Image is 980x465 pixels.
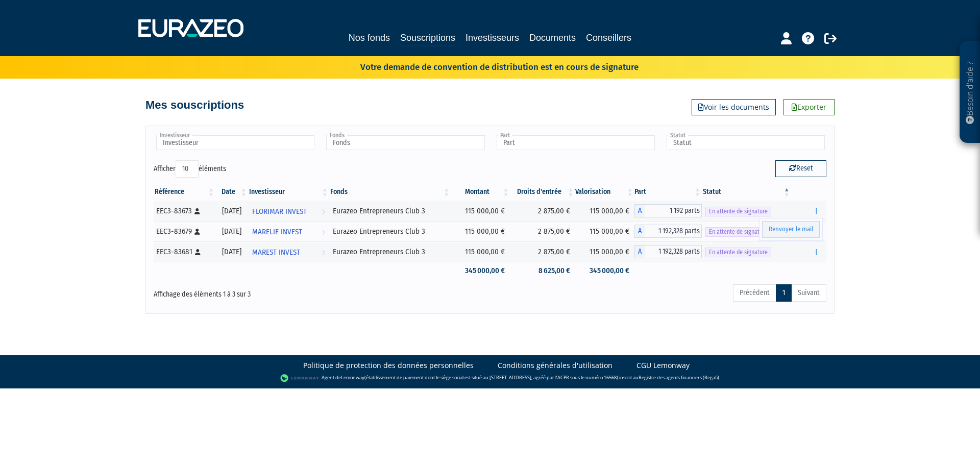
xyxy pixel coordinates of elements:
[634,225,645,238] span: A
[322,202,325,221] i: Voir l'investisseur
[219,247,244,257] div: [DATE]
[195,249,201,255] i: [Français] Personne physique
[575,241,634,262] td: 115 000,00 €
[219,226,244,237] div: [DATE]
[645,225,702,238] span: 1 192,328 parts
[705,227,771,237] span: En attente de signature
[219,206,244,216] div: [DATE]
[280,373,320,383] img: logo-lemonway.png
[465,31,519,45] a: Investisseurs
[331,59,639,74] p: Votre demande de convention de distribution est en cours de signature
[10,373,970,383] div: - Agent de (établissement de paiement dont le siège social est situé au [STREET_ADDRESS], agréé p...
[154,183,215,201] th: Référence : activer pour trier la colonne par ordre croissant
[156,226,212,237] div: EEC3-83679
[333,247,448,257] div: Eurazeo Entrepreneurs Club 3
[634,225,702,238] div: A - Eurazeo Entrepreneurs Club 3
[762,221,820,238] a: Renvoyer le mail
[634,183,702,201] th: Part: activer pour trier la colonne par ordre croissant
[176,160,199,178] select: Afficheréléments
[510,201,575,221] td: 2 875,00 €
[775,160,826,177] button: Reset
[451,221,510,241] td: 115 000,00 €
[215,183,248,201] th: Date: activer pour trier la colonne par ordre croissant
[645,245,702,258] span: 1 192,328 parts
[498,360,612,371] a: Conditions générales d'utilisation
[575,221,634,241] td: 115 000,00 €
[451,183,510,201] th: Montant: activer pour trier la colonne par ordre croissant
[964,46,976,138] p: Besoin d'aide ?
[252,243,300,262] span: MAREST INVEST
[776,284,792,302] a: 1
[634,245,645,258] span: A
[783,99,835,115] a: Exporter
[692,99,776,115] a: Voir les documents
[586,31,631,45] a: Conseillers
[194,229,200,235] i: [Français] Personne physique
[575,201,634,221] td: 115 000,00 €
[575,183,634,201] th: Valorisation: activer pour trier la colonne par ordre croissant
[636,360,690,371] a: CGU Lemonway
[252,202,307,221] span: FLORIMAR INVEST
[349,31,390,45] a: Nos fonds
[329,183,451,201] th: Fonds: activer pour trier la colonne par ordre croissant
[138,19,243,37] img: 1732889491-logotype_eurazeo_blanc_rvb.png
[156,206,212,216] div: EEC3-83673
[194,208,200,214] i: [Français] Personne physique
[510,221,575,241] td: 2 875,00 €
[575,262,634,280] td: 345 000,00 €
[248,183,329,201] th: Investisseur: activer pour trier la colonne par ordre croissant
[145,99,244,111] h4: Mes souscriptions
[510,183,575,201] th: Droits d'entrée: activer pour trier la colonne par ordre croissant
[341,374,364,381] a: Lemonway
[634,204,645,217] span: A
[645,204,702,217] span: 1 192 parts
[529,31,576,45] a: Documents
[451,201,510,221] td: 115 000,00 €
[303,360,474,371] a: Politique de protection des données personnelles
[634,245,702,258] div: A - Eurazeo Entrepreneurs Club 3
[248,241,329,262] a: MAREST INVEST
[333,206,448,216] div: Eurazeo Entrepreneurs Club 3
[639,374,719,381] a: Registre des agents financiers (Regafi)
[322,223,325,241] i: Voir l'investisseur
[154,160,226,178] label: Afficher éléments
[510,262,575,280] td: 8 625,00 €
[322,243,325,262] i: Voir l'investisseur
[634,204,702,217] div: A - Eurazeo Entrepreneurs Club 3
[154,283,425,300] div: Affichage des éléments 1 à 3 sur 3
[451,241,510,262] td: 115 000,00 €
[705,207,771,216] span: En attente de signature
[400,31,455,46] a: Souscriptions
[248,221,329,241] a: MARELIE INVEST
[451,262,510,280] td: 345 000,00 €
[705,248,771,257] span: En attente de signature
[702,183,791,201] th: Statut : activer pour trier la colonne par ordre d&eacute;croissant
[156,247,212,257] div: EEC3-83681
[510,241,575,262] td: 2 875,00 €
[333,226,448,237] div: Eurazeo Entrepreneurs Club 3
[252,223,302,241] span: MARELIE INVEST
[248,201,329,221] a: FLORIMAR INVEST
